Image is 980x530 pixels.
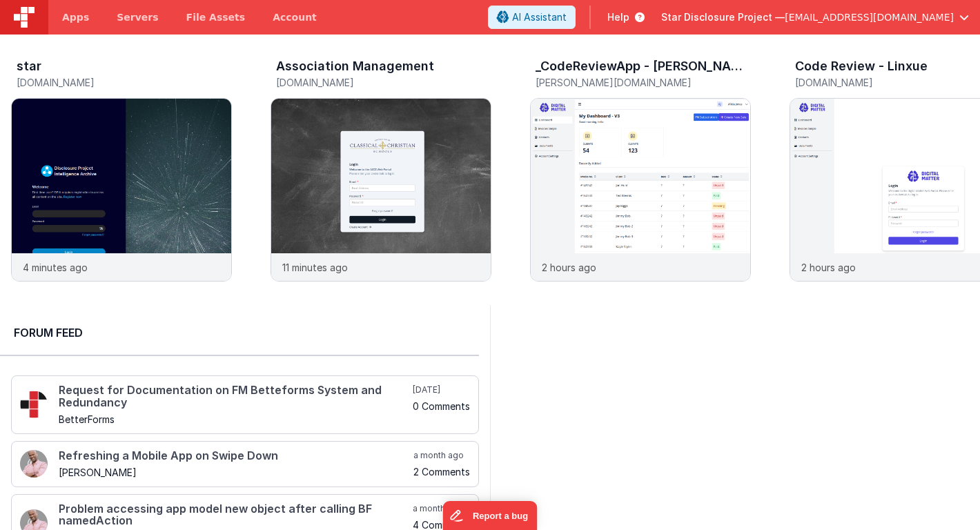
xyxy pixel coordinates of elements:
h3: Code Review - Linxue [795,59,928,73]
iframe: Marker.io feedback button [443,501,538,530]
h5: 4 Comments [413,520,470,530]
h5: 2 Comments [413,467,470,477]
p: 2 hours ago [801,260,856,275]
button: AI Assistant [488,6,576,29]
span: Help [607,10,629,24]
a: Refreshing a Mobile App on Swipe Down [PERSON_NAME] a month ago 2 Comments [11,441,479,487]
span: [EMAIL_ADDRESS][DOMAIN_NAME] [785,10,954,24]
p: 11 minutes ago [282,260,348,275]
h5: [DATE] [413,384,470,395]
button: Star Disclosure Project — [EMAIL_ADDRESS][DOMAIN_NAME] [661,10,969,24]
img: 295_2.png [20,391,48,418]
h5: [DOMAIN_NAME] [17,77,232,88]
h3: star [17,59,41,73]
span: File Assets [186,10,246,24]
p: 2 hours ago [542,260,596,275]
img: 411_2.png [20,450,48,478]
h5: [DOMAIN_NAME] [276,77,491,88]
h2: Forum Feed [14,324,465,341]
h5: [PERSON_NAME] [59,467,411,478]
span: AI Assistant [512,10,567,24]
h5: a month ago [413,503,470,514]
h4: Problem accessing app model new object after calling BF namedAction [59,503,410,527]
h5: 0 Comments [413,401,470,411]
span: Star Disclosure Project — [661,10,785,24]
h5: a month ago [413,450,470,461]
span: Servers [117,10,158,24]
span: Apps [62,10,89,24]
h4: Request for Documentation on FM Betteforms System and Redundancy [59,384,410,409]
h5: [PERSON_NAME][DOMAIN_NAME] [536,77,751,88]
h5: BetterForms [59,414,410,424]
a: Request for Documentation on FM Betteforms System and Redundancy BetterForms [DATE] 0 Comments [11,375,479,434]
h4: Refreshing a Mobile App on Swipe Down [59,450,411,462]
h3: _CodeReviewApp - [PERSON_NAME] [536,59,747,73]
h3: Association Management [276,59,434,73]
